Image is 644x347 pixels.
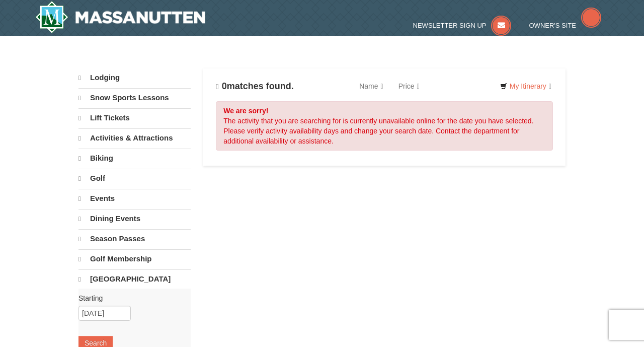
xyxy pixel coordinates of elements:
[78,68,191,87] a: Lodging
[78,209,191,228] a: Dining Events
[78,88,191,107] a: Snow Sports Lessons
[78,189,191,208] a: Events
[78,293,183,303] label: Starting
[78,169,191,188] a: Golf
[223,107,268,115] strong: We are sorry!
[413,22,512,29] a: Newsletter Sign Up
[216,101,553,151] div: The activity that you are searching for is currently unavailable online for the date you have sel...
[391,76,427,96] a: Price
[529,22,577,29] span: Owner's Site
[413,22,487,29] span: Newsletter Sign Up
[35,1,205,33] img: Massanutten Resort Logo
[78,108,191,127] a: Lift Tickets
[35,1,205,33] a: Massanutten Resort
[352,76,390,96] a: Name
[78,269,191,289] a: [GEOGRAPHIC_DATA]
[78,149,191,168] a: Biking
[78,128,191,148] a: Activities & Attractions
[529,22,602,29] a: Owner's Site
[78,249,191,268] a: Golf Membership
[494,79,558,94] a: My Itinerary
[78,229,191,248] a: Season Passes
